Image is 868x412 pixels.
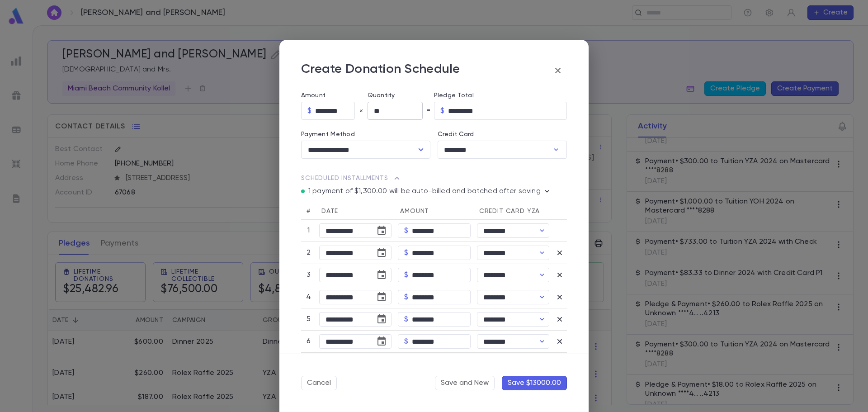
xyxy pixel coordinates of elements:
p: $ [404,226,408,235]
button: Save and New [435,376,495,390]
button: Scheduled Installments [301,170,402,187]
button: Choose date, selected date is Sep 2, 2025 [373,222,391,240]
p: $ [404,315,408,324]
span: Credit Card YZA [479,208,540,214]
button: Choose date, selected date is Nov 2, 2025 [373,266,391,284]
p: $ [440,106,444,115]
span: Date [321,208,338,214]
label: Amount [301,92,368,99]
button: Choose date, selected date is Dec 2, 2025 [373,288,391,306]
button: Open [415,143,427,156]
p: 1 [304,226,313,235]
p: $ [404,337,408,346]
p: Payment Method [301,131,430,138]
span: Amount [400,208,429,214]
label: Credit Card [438,131,474,138]
p: 4 [304,293,313,302]
button: Choose date, selected date is Jan 2, 2026 [373,310,391,328]
p: Create Donation Schedule [301,62,460,80]
p: $ [404,270,408,279]
button: Cancel [301,376,337,390]
span: # [307,208,311,214]
button: Choose date, selected date is Oct 2, 2025 [373,244,391,262]
p: = [426,106,430,115]
button: Save $13000.00 [502,376,567,390]
button: Choose date, selected date is Feb 2, 2026 [373,332,391,350]
p: 3 [304,270,313,279]
label: Pledge Total [434,92,567,99]
p: $ [307,106,311,115]
span: Scheduled Installments [301,173,402,184]
label: Quantity [368,92,434,99]
p: 1 payment of $1,300.00 will be auto-billed and batched after saving [308,187,552,196]
p: 6 [304,337,313,346]
p: $ [404,293,408,302]
p: 5 [304,315,313,324]
p: 2 [304,248,313,257]
p: $ [404,248,408,257]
